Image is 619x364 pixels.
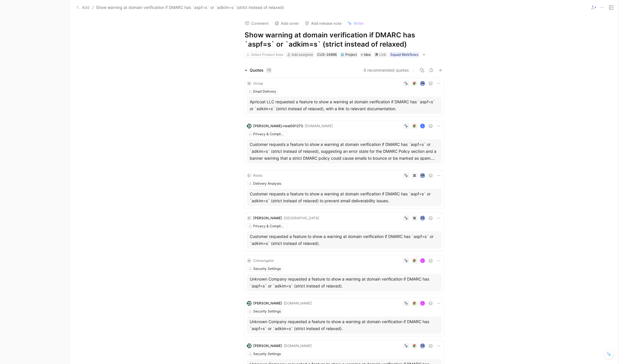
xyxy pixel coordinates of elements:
div: Project [341,52,357,58]
button: Add [75,4,91,11]
div: Link [379,52,386,58]
div: Customer requests a feature to show a warning at domain verification if DMARC has `aspf=s` or `ad... [250,141,439,162]
img: avatar [421,216,424,220]
div: 💠Project [340,52,358,58]
button: Add release note [302,19,344,27]
span: / [92,4,94,11]
span: Add assignee [291,52,313,57]
div: Quotes [250,67,272,74]
div: Roots [253,173,262,178]
div: A [247,258,251,263]
img: logo [247,344,251,348]
span: · [DOMAIN_NAME] [282,301,312,305]
button: Write [345,19,366,27]
button: 9 recommended quotes [364,67,409,74]
span: [PERSON_NAME]+test091273 [253,124,303,128]
div: Cmnavigator [253,258,274,264]
div: Customer requested a feature to show a warning at domain verification if DMARC has `aspf=s` or `a... [250,233,439,247]
h1: Show warning at domain verification if DMARC has `aspf=s` or `adkim=s` (strict instead of relaxed) [245,31,444,49]
div: Security Settings [253,308,281,314]
button: Add cover [272,19,302,27]
span: Write [354,21,364,26]
div: Delivery Analysis [253,181,281,186]
img: avatar [421,344,424,348]
div: Quotes15 [242,67,274,74]
span: [PERSON_NAME] [253,301,282,305]
img: avatar [421,81,424,85]
div: Security Settings [253,266,281,272]
div: A [247,81,251,86]
span: Idea [364,52,371,58]
div: Unknown Company requested a feature to show a warning at domain verification if DMARC has `aspf=s... [250,318,439,332]
div: P [247,216,251,220]
div: G [421,259,424,262]
span: Show warning at domain verification if DMARC has `aspf=s` or `adkim=s` (strict instead of relaxed) [96,4,284,11]
div: G [421,301,424,305]
div: Idea [360,52,372,58]
div: CUS-24896 [317,52,337,58]
div: Customer requests a feature to show a warning at domain verification if DMARC has `aspf=s` or `ad... [250,190,439,204]
span: · [DOMAIN_NAME] [282,344,312,348]
div: 15 [266,67,272,73]
div: R [421,124,424,128]
div: Select Product Area [251,52,283,58]
img: logo [247,301,251,306]
button: Comment [242,19,271,27]
span: · [GEOGRAPHIC_DATA] [282,216,319,220]
div: Security Settings [253,351,281,357]
span: [PERSON_NAME] [253,216,282,220]
span: [PERSON_NAME] [253,344,282,348]
div: Unknown Company requested a feature to show a warning at domain verification if DMARC has `aspf=s... [250,276,439,289]
img: avatar [421,174,424,177]
span: · [DOMAIN_NAME] [303,124,333,128]
div: L [247,173,251,178]
div: Octup [253,81,263,86]
div: Privacy & Compliance Settings [253,223,285,229]
div: Email Delivery [253,89,276,94]
img: logo [247,124,251,128]
div: Privacy & Compliance Settings [253,131,285,137]
img: 💠 [341,53,344,56]
div: Apricoat LLC requested a feature to show a warning at domain verification if DMARC has `aspf=s` o... [250,98,439,112]
div: Squad Workflows [390,52,418,58]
